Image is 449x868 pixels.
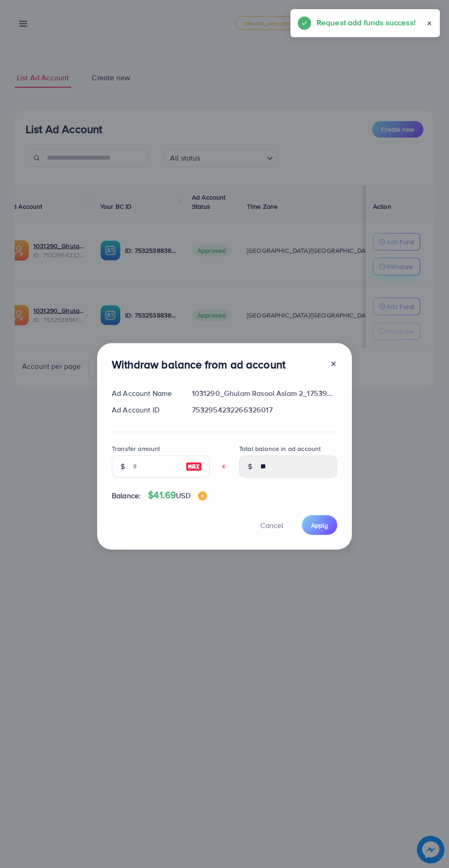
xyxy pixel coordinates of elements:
[198,491,207,501] img: image
[260,520,283,530] span: Cancel
[104,405,185,415] div: Ad Account ID
[185,405,345,415] div: 7532954232266326017
[185,388,345,399] div: 1031290_Ghulam Rasool Aslam 2_1753902599199
[112,490,141,501] span: Balance:
[317,17,416,28] h5: Request add funds success!
[302,515,337,535] button: Apply
[311,521,328,530] span: Apply
[148,490,207,501] h4: $41.69
[249,515,295,535] button: Cancel
[239,444,321,453] label: Total balance in ad account
[112,358,285,371] h3: Withdraw balance from ad account
[186,461,202,472] img: image
[112,444,160,453] label: Transfer amount
[104,388,185,399] div: Ad Account Name
[176,490,190,501] span: USD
